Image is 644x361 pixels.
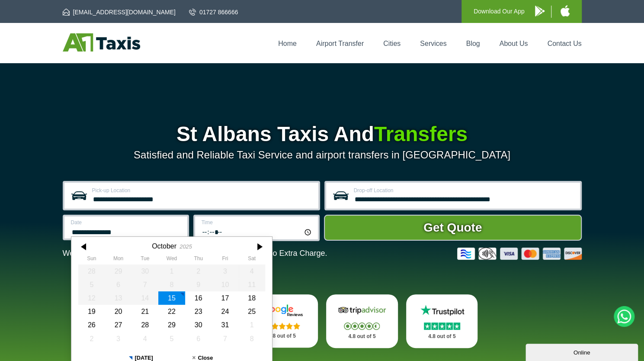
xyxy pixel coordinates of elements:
span: The Car at No Extra Charge. [228,249,327,258]
div: 31 October 2025 [211,318,238,332]
div: 20 October 2025 [105,305,131,318]
div: 07 October 2025 [131,278,158,291]
a: Google Stars 4.8 out of 5 [246,294,318,348]
label: Pick-up Location [92,188,313,193]
div: 01 October 2025 [158,264,185,278]
div: 29 October 2025 [158,318,185,332]
div: 23 October 2025 [185,305,211,318]
div: 21 October 2025 [131,305,158,318]
a: Services [420,40,446,47]
div: 24 October 2025 [211,305,238,318]
iframe: chat widget [525,342,640,361]
div: 30 September 2025 [131,264,158,278]
h1: St Albans Taxis And [63,124,582,145]
p: 4.8 out of 5 [336,331,388,342]
img: Google [256,304,308,317]
div: 28 September 2025 [78,264,105,278]
th: Friday [211,255,238,264]
img: Stars [424,322,460,330]
th: Wednesday [158,255,185,264]
p: 4.8 out of 5 [416,331,468,342]
div: 07 November 2025 [211,332,238,345]
div: 11 October 2025 [238,278,265,291]
div: 25 October 2025 [238,305,265,318]
div: 03 November 2025 [105,332,131,345]
div: 16 October 2025 [185,291,211,305]
a: Contact Us [547,40,581,47]
p: We Now Accept Card & Contactless Payment In [63,249,327,258]
img: A1 Taxis iPhone App [561,5,570,16]
div: 09 October 2025 [185,278,211,291]
div: 30 October 2025 [185,318,211,332]
div: 12 October 2025 [78,291,105,305]
a: Airport Transfer [316,40,364,47]
div: October [152,242,176,250]
div: 10 October 2025 [211,278,238,291]
label: Time [202,220,313,225]
div: 06 November 2025 [185,332,211,345]
th: Thursday [185,255,211,264]
a: [EMAIL_ADDRESS][DOMAIN_NAME] [63,8,176,16]
button: Get Quote [324,215,582,241]
img: A1 Taxis Android App [535,6,545,16]
div: 02 November 2025 [78,332,105,345]
a: Home [278,40,297,47]
p: Download Our App [474,6,525,17]
div: 05 November 2025 [158,332,185,345]
img: Trustpilot [416,304,468,317]
p: 4.8 out of 5 [256,331,308,342]
div: 03 October 2025 [211,264,238,278]
div: 17 October 2025 [211,291,238,305]
img: A1 Taxis St Albans LTD [63,33,140,52]
a: Tripadvisor Stars 4.8 out of 5 [326,294,398,348]
div: 02 October 2025 [185,264,211,278]
img: Credit And Debit Cards [457,248,582,260]
th: Tuesday [131,255,158,264]
a: About Us [500,40,528,47]
img: Stars [264,322,300,329]
div: 27 October 2025 [105,318,131,332]
div: 18 October 2025 [238,291,265,305]
label: Date [71,220,182,225]
img: Stars [344,322,380,330]
div: 28 October 2025 [131,318,158,332]
div: 08 November 2025 [238,332,265,345]
div: 2025 [179,243,192,250]
span: Transfers [374,122,468,145]
th: Monday [105,255,131,264]
div: 19 October 2025 [78,305,105,318]
th: Sunday [78,255,105,264]
a: 01727 866666 [189,8,238,16]
div: 04 October 2025 [238,264,265,278]
a: Cities [383,40,400,47]
p: Satisfied and Reliable Taxi Service and airport transfers in [GEOGRAPHIC_DATA] [63,149,582,161]
label: Drop-off Location [354,188,575,193]
div: 06 October 2025 [105,278,131,291]
div: 29 September 2025 [105,264,131,278]
a: Trustpilot Stars 4.8 out of 5 [406,294,478,348]
div: 08 October 2025 [158,278,185,291]
div: 22 October 2025 [158,305,185,318]
div: 05 October 2025 [78,278,105,291]
div: 14 October 2025 [131,291,158,305]
div: 26 October 2025 [78,318,105,332]
a: Blog [466,40,480,47]
th: Saturday [238,255,265,264]
div: 13 October 2025 [105,291,131,305]
div: 15 October 2025 [158,291,185,305]
img: Tripadvisor [336,304,388,317]
div: 04 November 2025 [131,332,158,345]
div: 01 November 2025 [238,318,265,332]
